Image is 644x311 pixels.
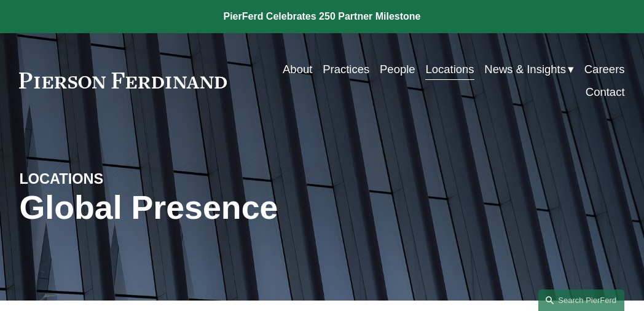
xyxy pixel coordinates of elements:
a: Practices [323,58,369,81]
a: Careers [584,58,625,81]
a: Contact [586,81,625,103]
h1: Global Presence [19,189,423,226]
a: People [380,58,415,81]
h4: LOCATIONS [19,170,170,189]
a: About [283,58,312,81]
span: News & Insights [484,59,566,79]
a: folder dropdown [484,58,574,81]
a: Search this site [538,289,624,311]
a: Locations [425,58,474,81]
